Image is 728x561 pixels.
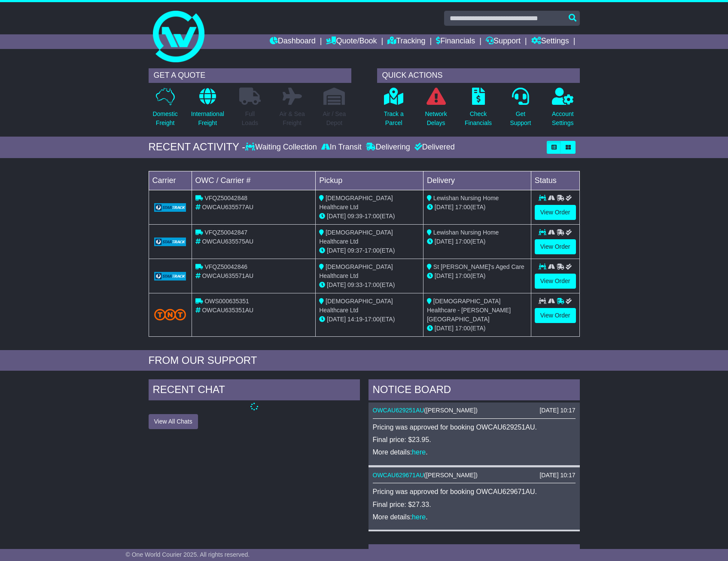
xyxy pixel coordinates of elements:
p: More details: . [373,513,576,521]
span: [DATE] [327,213,346,220]
span: [PERSON_NAME] [426,407,475,414]
td: Delivery [423,171,531,190]
div: - (ETA) [319,280,420,290]
img: TNT_Domestic.png [154,309,186,320]
a: here [412,513,426,521]
p: Final price: $27.33. [373,500,576,509]
div: (ETA) [427,237,527,246]
td: OWC / Carrier # [192,171,316,190]
span: 17:00 [365,247,380,254]
span: VFQZ50042847 [204,229,247,236]
p: Account Settings [552,110,574,128]
div: RECENT ACTIVITY - [149,141,246,153]
span: St [PERSON_NAME]'s Aged Care [433,263,524,270]
a: Settings [531,34,569,49]
p: Network Delays [425,110,447,128]
span: [DATE] [327,281,346,288]
span: [DATE] [435,204,454,210]
span: 09:33 [347,281,362,288]
a: CheckFinancials [464,87,492,132]
div: FROM OUR SUPPORT [149,354,580,367]
p: Full Loads [239,110,261,128]
div: NOTICE BOARD [369,379,580,402]
span: 17:00 [365,281,380,288]
span: OWCAU635575AU [202,238,253,245]
span: VFQZ50042848 [204,195,247,201]
div: Waiting Collection [245,143,319,152]
span: OWCAU635351AU [202,307,253,314]
div: (ETA) [427,203,527,212]
span: [DEMOGRAPHIC_DATA] Healthcare Ltd [319,263,393,279]
p: Air / Sea Depot [323,110,346,128]
span: OWCAU635577AU [202,204,253,210]
span: Lewishan Nursing Home [433,195,499,201]
a: here [412,448,426,456]
div: [DATE] 10:17 [539,407,575,414]
a: Tracking [387,34,425,49]
span: [DATE] [327,316,346,323]
p: International Freight [191,110,224,128]
a: Dashboard [270,34,316,49]
span: [DATE] [435,238,454,245]
span: [DATE] [435,272,454,279]
span: 17:00 [455,238,470,245]
span: 17:00 [455,272,470,279]
p: Get Support [510,110,531,128]
p: Pricing was approved for booking OWCAU629671AU. [373,488,576,496]
div: - (ETA) [319,212,420,221]
div: RECENT CHAT [149,379,360,402]
span: Lewishan Nursing Home [433,229,499,236]
a: Quote/Book [326,34,377,49]
div: - (ETA) [319,246,420,255]
img: GetCarrierServiceLogo [154,203,186,212]
div: In Transit [319,143,364,152]
span: [DATE] [327,247,346,254]
span: [DEMOGRAPHIC_DATA] Healthcare Ltd [319,195,393,210]
p: Domestic Freight [152,110,177,128]
span: 09:39 [347,213,362,220]
p: Air & Sea Freight [280,110,305,128]
button: View All Chats [149,414,198,429]
span: [DEMOGRAPHIC_DATA] Healthcare Ltd [319,298,393,314]
div: [DATE] 10:17 [539,472,575,479]
div: Delivering [364,143,412,152]
span: 17:00 [365,316,380,323]
span: 17:00 [455,325,470,332]
a: Track aParcel [384,87,404,132]
a: OWCAU629251AU [373,407,424,414]
a: Support [486,34,521,49]
div: (ETA) [427,324,527,333]
a: NetworkDelays [424,87,447,132]
p: Final price: $23.95. [373,436,576,444]
div: QUICK ACTIONS [377,68,580,83]
img: GetCarrierServiceLogo [154,272,186,280]
span: [DATE] [435,325,454,332]
td: Pickup [316,171,423,190]
span: [DEMOGRAPHIC_DATA] Healthcare Ltd [319,229,393,245]
span: [DEMOGRAPHIC_DATA] Healthcare - [PERSON_NAME][GEOGRAPHIC_DATA] [427,298,511,323]
td: Carrier [149,171,192,190]
div: GET A QUOTE [149,68,351,83]
span: © One World Courier 2025. All rights reserved. [126,551,250,558]
p: Check Financials [465,110,492,128]
a: View Order [535,239,576,254]
p: More details: . [373,448,576,456]
p: Pricing was approved for booking OWCAU629251AU. [373,423,576,431]
a: GetSupport [509,87,531,132]
div: Delivered [412,143,455,152]
div: - (ETA) [319,315,420,324]
a: OWCAU629671AU [373,472,424,479]
span: 17:00 [365,213,380,220]
span: 09:37 [347,247,362,254]
span: VFQZ50042846 [204,263,247,270]
a: InternationalFreight [191,87,225,132]
a: View Order [535,274,576,289]
span: 14:19 [347,316,362,323]
p: Track a Parcel [384,110,404,128]
div: ( ) [373,472,576,479]
img: GetCarrierServiceLogo [154,238,186,246]
a: AccountSettings [551,87,574,132]
span: OWCAU635571AU [202,272,253,279]
span: OWS000635351 [204,298,249,305]
a: DomesticFreight [152,87,178,132]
